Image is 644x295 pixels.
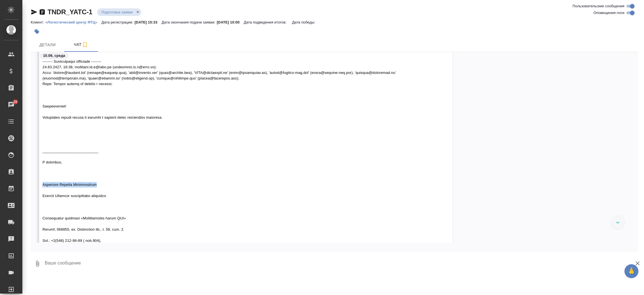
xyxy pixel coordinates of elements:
[45,20,101,24] a: «Логистический центр ЯТЦ»
[244,20,288,24] p: Дата подведения итогов:
[101,20,134,24] p: Дата регистрации:
[31,25,43,38] button: Добавить тэг
[68,41,94,48] span: Чат
[162,20,217,24] p: Дата окончания подачи заявки:
[217,20,244,24] p: [DATE] 10:00
[593,10,624,16] span: Оповещения-логи
[1,98,21,112] a: 26
[31,9,37,15] button: Скопировать ссылку для ЯМессенджера
[627,265,636,277] span: 🙏
[292,20,317,24] p: Дата победы:
[10,99,21,105] span: 26
[31,20,45,24] p: Клиент:
[34,41,61,48] span: Детали
[134,20,162,24] p: [DATE] 15:33
[48,8,93,16] a: TNDR_YATC-1
[43,53,65,58] p: 10.09, среда
[624,264,638,278] button: 🙏
[100,10,134,15] button: Подготовка заявки
[39,9,46,15] button: Скопировать ссылку
[97,8,141,16] div: Подготовка заявки
[572,3,624,9] span: Пользовательские сообщения
[45,20,101,24] p: «Логистический центр ЯТЦ»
